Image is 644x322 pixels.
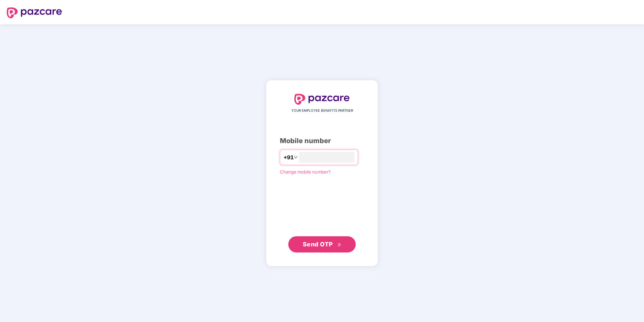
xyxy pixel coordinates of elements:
[280,169,331,175] a: Change mobile number?
[291,108,353,113] span: YOUR EMPLOYEE BENEFITS PARTNER
[7,7,62,18] img: logo
[284,153,294,162] span: +91
[294,94,350,105] img: logo
[288,236,356,252] button: Send OTPdouble-right
[303,241,333,248] span: Send OTP
[294,155,298,159] span: down
[337,243,342,247] span: double-right
[280,136,364,146] div: Mobile number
